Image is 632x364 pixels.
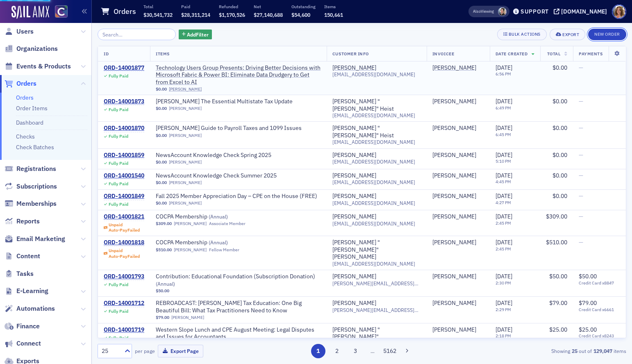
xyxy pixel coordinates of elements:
[16,182,57,191] span: Subscriptions
[179,30,212,40] button: AddFilter
[509,32,541,36] div: Bulk Actions
[432,172,476,180] div: [PERSON_NAME]
[5,164,56,173] a: Registrations
[156,51,170,57] span: Items
[332,179,415,185] span: [EMAIL_ADDRESS][DOMAIN_NAME]
[432,273,484,280] span: Ellen Milholland
[552,124,567,132] span: $0.00
[332,221,415,227] span: [EMAIL_ADDRESS][DOMAIN_NAME]
[432,213,476,221] div: [PERSON_NAME]
[187,31,209,38] span: Add Filter
[552,151,567,159] span: $0.00
[16,164,56,173] span: Registrations
[156,280,175,287] span: ( Annual )
[383,344,397,358] button: 5162
[496,172,512,179] span: [DATE]
[496,105,511,111] time: 6:49 PM
[5,79,36,88] a: Orders
[49,5,68,19] a: View Homepage
[11,6,49,19] img: SailAMX
[496,124,512,132] span: [DATE]
[16,252,40,261] span: Content
[432,98,476,105] a: [PERSON_NAME]
[254,11,283,18] span: $27,140,688
[219,4,245,9] p: Refunded
[456,347,626,355] div: Showing out of items
[5,199,57,208] a: Memberships
[432,152,484,159] span: Nicole Moore
[104,213,144,221] div: ORD-14001821
[579,299,597,307] span: $79.00
[432,239,476,246] a: [PERSON_NAME]
[156,288,169,293] span: $50.00
[156,98,293,105] a: [PERSON_NAME] The Essential Multistate Tax Update
[156,221,172,226] span: $309.00
[16,143,54,151] a: Check Batches
[209,213,228,220] span: ( Annual )
[102,347,120,355] div: 25
[432,152,476,159] div: [PERSON_NAME]
[104,300,144,307] a: ORD-14001712
[5,62,71,71] a: Events & Products
[579,326,597,333] span: $25.00
[521,8,549,15] div: Support
[109,181,128,187] div: Fully Paid
[109,134,128,139] div: Fully Paid
[104,172,144,180] a: ORD-14001540
[209,239,228,246] span: ( Annual )
[496,132,511,137] time: 6:45 PM
[496,299,512,307] span: [DATE]
[332,239,421,261] div: [PERSON_NAME] "[PERSON_NAME]" [PERSON_NAME]
[5,287,48,296] a: E-Learning
[332,98,421,112] a: [PERSON_NAME] "[PERSON_NAME]" Heist
[16,322,40,331] span: Finance
[135,347,155,355] label: per page
[169,133,202,138] a: [PERSON_NAME]
[332,213,376,221] a: [PERSON_NAME]
[16,217,40,226] span: Reports
[16,119,43,126] a: Dashboard
[16,304,55,313] span: Automations
[156,300,321,314] span: REBROADCAST: Don Farmer Tax Education: One Big Beautiful Bill: What Tax Practitioners Need to Know
[104,64,144,72] a: ORD-14001877
[5,27,34,36] a: Users
[579,273,597,280] span: $50.00
[5,182,57,191] a: Subscriptions
[332,280,421,287] span: [PERSON_NAME][EMAIL_ADDRESS][DOMAIN_NAME]
[16,133,35,140] a: Checks
[496,71,511,77] time: 6:56 PM
[143,11,173,18] span: $30,541,732
[109,161,128,166] div: Fully Paid
[432,64,476,72] a: [PERSON_NAME]
[311,344,325,358] button: 1
[579,239,583,246] span: —
[332,200,415,206] span: [EMAIL_ADDRESS][DOMAIN_NAME]
[114,7,136,16] h1: Orders
[332,125,421,139] div: [PERSON_NAME] "[PERSON_NAME]" Heist
[497,29,547,40] button: Bulk Actions
[104,125,144,132] a: ORD-14001870
[5,339,41,348] a: Connect
[432,300,476,307] div: [PERSON_NAME]
[552,192,567,200] span: $0.00
[570,347,579,355] strong: 25
[496,246,511,252] time: 2:45 PM
[432,300,484,307] span: Gina DeCrescentis
[432,172,484,180] span: Nicole Moore
[156,133,167,138] span: $0.00
[219,11,245,18] span: $1,170,526
[432,125,476,132] div: [PERSON_NAME]
[332,51,369,57] span: Customer Info
[332,300,376,307] a: [PERSON_NAME]
[547,51,561,57] span: Total
[579,307,620,312] span: Credit Card x6661
[332,307,421,313] span: [PERSON_NAME][EMAIL_ADDRESS][PERSON_NAME][DOMAIN_NAME][US_STATE]
[330,344,344,358] button: 2
[579,280,620,286] span: Credit Card x8847
[171,315,204,320] a: [PERSON_NAME]
[332,326,421,348] a: [PERSON_NAME] "[PERSON_NAME]" [PERSON_NAME]
[332,152,376,159] a: [PERSON_NAME]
